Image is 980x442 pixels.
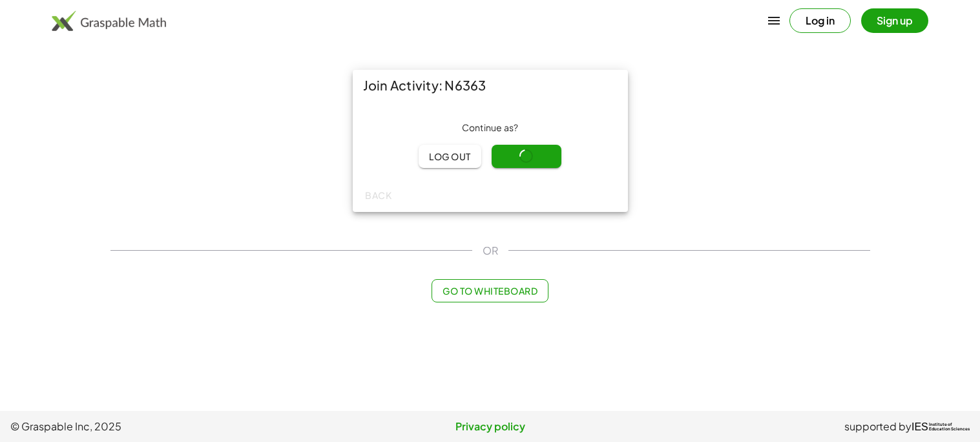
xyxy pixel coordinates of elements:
[861,8,928,33] button: Sign up
[419,145,481,168] button: Log out
[483,243,498,258] span: OR
[10,419,330,434] span: © Graspable Inc, 2025
[353,70,628,101] div: Join Activity: N6363
[432,279,548,302] button: Go to Whiteboard
[789,8,851,33] button: Log in
[844,419,912,434] span: supported by
[363,121,618,134] div: Continue as ?
[929,423,970,432] span: Institute of Education Sciences
[429,151,471,162] span: Log out
[330,419,650,434] a: Privacy policy
[443,285,537,297] span: Go to Whiteboard
[912,421,928,433] span: IES
[912,419,970,434] a: IESInstitute ofEducation Sciences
